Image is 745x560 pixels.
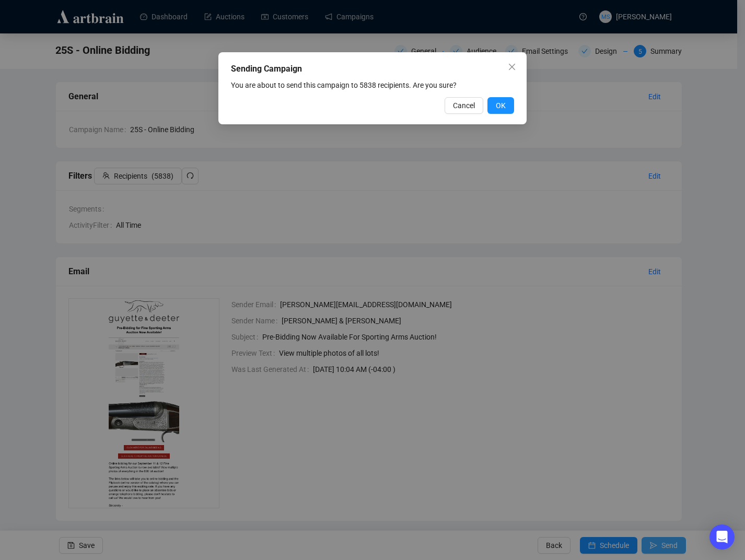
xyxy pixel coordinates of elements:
[231,79,514,91] div: You are about to send this campaign to 5838 recipients. Are you sure?
[445,97,483,114] button: Cancel
[487,97,514,114] button: OK
[709,524,735,550] div: Open Intercom Messenger
[453,100,475,111] span: Cancel
[504,59,520,75] button: Close
[496,100,506,111] span: OK
[231,63,514,75] div: Sending Campaign
[508,63,516,71] span: close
